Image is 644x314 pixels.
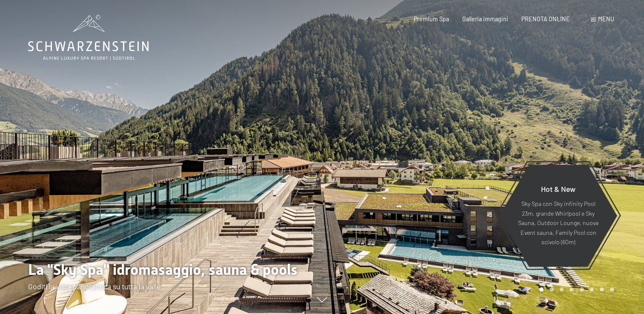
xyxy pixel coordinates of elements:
p: Sky Spa con Sky infinity Pool 23m, grande Whirlpool e Sky Sauna, Outdoor Lounge, nuova Event saun... [518,199,599,247]
div: Carousel Pagination [536,288,614,292]
div: Carousel Page 2 [550,288,554,292]
div: Carousel Page 7 [600,288,604,292]
a: Hot & New Sky Spa con Sky infinity Pool 23m, grande Whirlpool e Sky Sauna, Outdoor Lounge, nuova ... [499,164,618,267]
a: PRENOTA ONLINE [521,15,570,23]
div: Carousel Page 5 [580,288,584,292]
div: Carousel Page 8 [610,288,614,292]
span: Menu [598,15,614,23]
div: Carousel Page 3 [560,288,564,292]
div: Carousel Page 1 (Current Slide) [539,288,544,292]
span: Hot & New [541,184,575,194]
a: Premium Spa [414,15,449,23]
a: Galleria immagini [462,15,508,23]
div: Carousel Page 4 [570,288,574,292]
div: Carousel Page 6 [590,288,594,292]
